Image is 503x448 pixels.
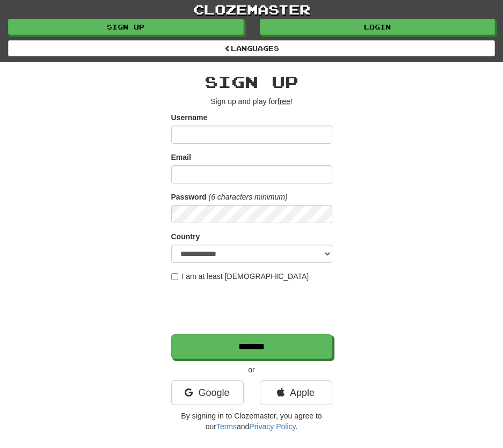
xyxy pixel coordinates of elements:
[8,19,244,35] a: Sign up
[171,287,334,329] iframe: reCAPTCHA
[171,271,309,282] label: I am at least [DEMOGRAPHIC_DATA]
[171,152,191,163] label: Email
[260,19,495,35] a: Login
[8,40,495,56] a: Languages
[209,193,288,201] em: (6 characters minimum)
[171,192,207,202] label: Password
[171,364,332,375] p: or
[171,73,332,91] h2: Sign up
[171,410,332,432] p: By signing in to Clozemaster, you agree to our and .
[171,112,208,123] label: Username
[216,422,237,431] a: Terms
[171,273,178,280] input: I am at least [DEMOGRAPHIC_DATA]
[171,380,244,405] a: Google
[260,380,332,405] a: Apple
[278,97,290,106] u: free
[171,231,200,242] label: Country
[171,96,332,107] p: Sign up and play for !
[249,422,295,431] a: Privacy Policy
